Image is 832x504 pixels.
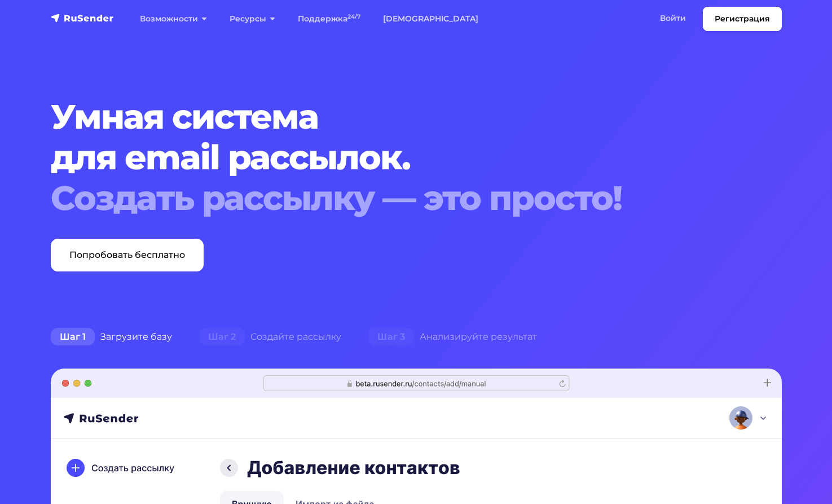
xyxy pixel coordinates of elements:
[51,12,114,24] img: RuSender
[129,7,218,30] a: Возможности
[355,326,551,348] div: Анализируйте результат
[186,326,355,348] div: Создайте рассылку
[347,13,360,20] sup: 24/7
[37,326,186,348] div: Загрузите базу
[703,7,782,31] a: Регистрация
[368,328,414,346] span: Шаг 3
[218,7,287,30] a: Ресурсы
[51,328,95,346] span: Шаг 1
[51,178,720,218] div: Создать рассылку — это просто!
[51,239,204,271] a: Попробовать бесплатно
[649,7,697,30] a: Войти
[287,7,372,30] a: Поддержка24/7
[372,7,490,30] a: [DEMOGRAPHIC_DATA]
[51,97,720,218] h1: Умная система для email рассылок.
[199,328,245,346] span: Шаг 2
